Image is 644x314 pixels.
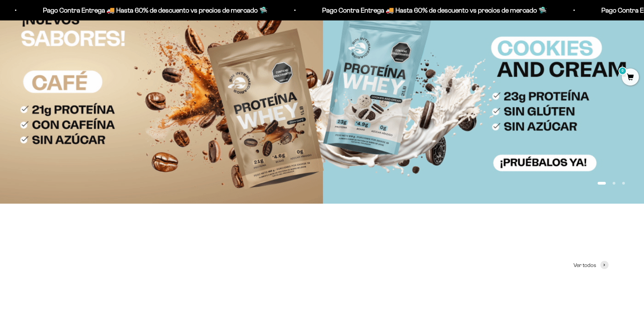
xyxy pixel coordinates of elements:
[42,5,267,16] p: Pago Contra Entrega 🚚 Hasta 60% de descuento vs precios de mercado 🛸
[618,67,627,75] mark: 0
[573,261,596,270] span: Ver todos
[321,5,546,16] p: Pago Contra Entrega 🚚 Hasta 60% de descuento vs precios de mercado 🛸
[622,74,639,81] a: 0
[573,261,609,270] a: Ver todos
